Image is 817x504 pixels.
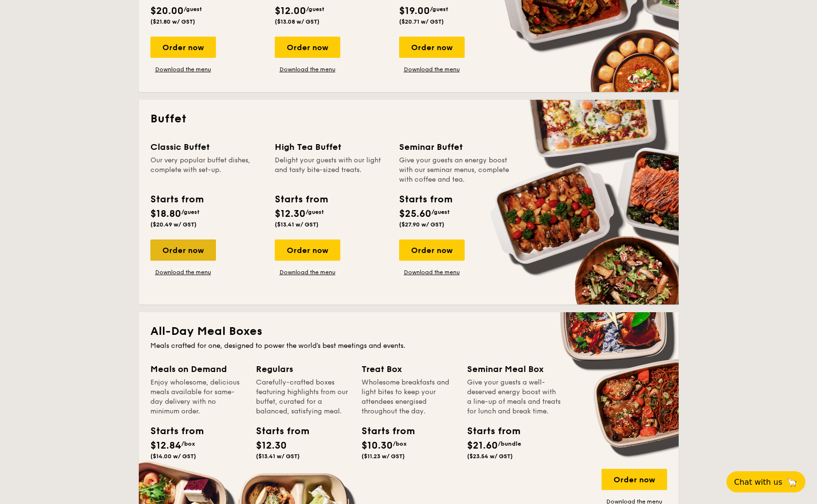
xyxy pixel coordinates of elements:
[275,268,340,276] a: Download the menu
[150,5,184,17] span: $20.00
[306,209,324,215] span: /guest
[467,424,510,438] div: Starts from
[399,239,465,261] div: Order now
[362,362,455,376] div: Treat Box
[150,111,667,127] h2: Buffet
[181,209,200,215] span: /guest
[399,140,512,154] div: Seminar Buffet
[399,268,465,276] a: Download the menu
[430,6,448,13] span: /guest
[275,156,388,185] div: Delight your guests with our light and tasty bite-sized treats.
[150,18,195,25] span: ($21.80 w/ GST)
[399,66,465,73] a: Download the menu
[150,37,216,58] div: Order now
[256,378,350,416] div: Carefully-crafted boxes featuring highlights from our buffet, curated for a balanced, satisfying ...
[393,440,407,447] span: /box
[275,37,340,58] div: Order now
[734,477,782,487] span: Chat with us
[399,37,465,58] div: Order now
[150,140,263,154] div: Classic Buffet
[275,66,340,73] a: Download the menu
[467,453,513,460] span: ($23.54 w/ GST)
[786,477,798,488] span: 🦙
[184,6,202,13] span: /guest
[362,440,393,451] span: $10.30
[275,5,306,17] span: $12.00
[306,6,324,13] span: /guest
[602,469,667,490] div: Order now
[399,156,512,185] div: Give your guests an energy boost with our seminar menus, complete with coffee and tea.
[399,208,431,220] span: $25.60
[431,209,450,215] span: /guest
[150,378,244,416] div: Enjoy wholesome, delicious meals available for same-day delivery with no minimum order.
[150,66,216,73] a: Download the menu
[275,192,327,207] div: Starts from
[150,341,667,351] div: Meals crafted for one, designed to power the world's best meetings and events.
[498,440,521,447] span: /bundle
[399,18,444,25] span: ($20.71 w/ GST)
[150,268,216,276] a: Download the menu
[399,5,430,17] span: $19.00
[275,221,319,228] span: ($13.41 w/ GST)
[399,221,444,228] span: ($27.90 w/ GST)
[150,239,216,261] div: Order now
[362,453,405,460] span: ($11.23 w/ GST)
[467,440,498,451] span: $21.60
[150,453,196,460] span: ($14.00 w/ GST)
[467,378,561,416] div: Give your guests a well-deserved energy boost with a line-up of meals and treats for lunch and br...
[150,208,181,220] span: $18.80
[256,453,300,460] span: ($13.41 w/ GST)
[150,440,181,451] span: $12.84
[150,221,197,228] span: ($20.49 w/ GST)
[256,424,299,438] div: Starts from
[467,362,561,376] div: Seminar Meal Box
[275,18,320,25] span: ($13.08 w/ GST)
[256,362,350,376] div: Regulars
[275,208,306,220] span: $12.30
[150,192,203,207] div: Starts from
[275,140,388,154] div: High Tea Buffet
[150,156,263,185] div: Our very popular buffet dishes, complete with set-up.
[362,424,405,438] div: Starts from
[362,378,455,416] div: Wholesome breakfasts and light bites to keep your attendees energised throughout the day.
[150,424,194,438] div: Starts from
[150,324,667,339] h2: All-Day Meal Boxes
[256,440,287,451] span: $12.30
[150,362,244,376] div: Meals on Demand
[275,239,340,261] div: Order now
[181,440,195,447] span: /box
[726,471,805,492] button: Chat with us🦙
[399,192,452,207] div: Starts from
